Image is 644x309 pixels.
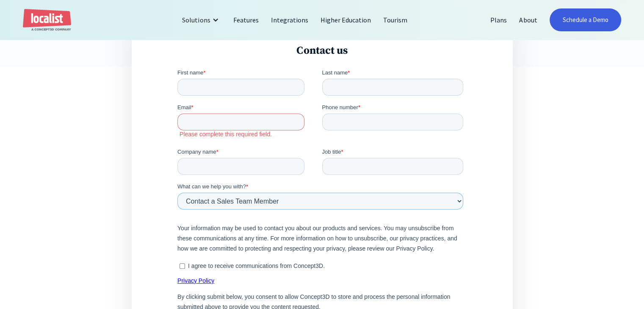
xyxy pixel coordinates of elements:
[23,9,71,31] a: home
[315,10,377,30] a: Higher Education
[227,10,265,30] a: Features
[513,10,543,30] a: About
[182,15,210,25] div: Solutions
[484,10,513,30] a: Plans
[177,44,467,57] h3: Contact us
[377,10,414,30] a: Tourism
[550,8,621,31] a: Schedule a Demo
[176,10,227,30] div: Solutions
[265,10,315,30] a: Integrations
